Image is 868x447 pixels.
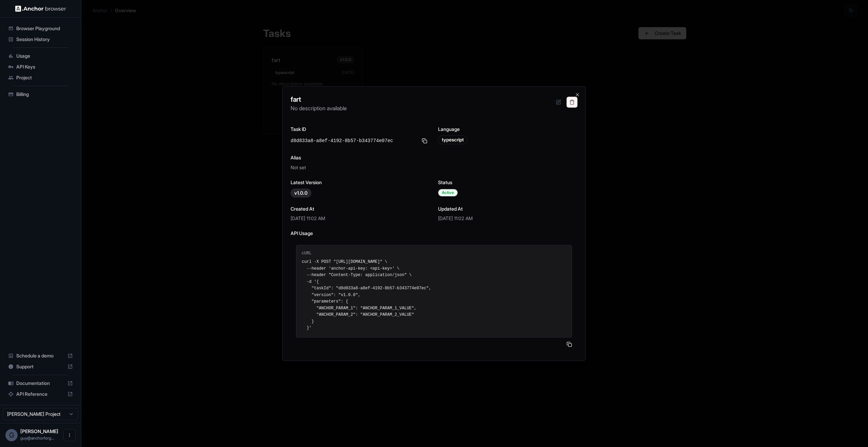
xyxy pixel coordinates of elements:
h3: API Usage [291,230,577,237]
p: [DATE] 11:02 AM [291,215,430,222]
h2: fart [291,95,548,104]
span: Not set [291,164,306,170]
h3: Status [438,179,577,186]
p: No description available [291,104,548,112]
pre: curl -X POST "[URL][DOMAIN_NAME]" \ --header 'anchor-api-key: <api-key>' \ --header "Content-Type... [302,259,566,332]
h3: Updated At [438,206,577,212]
h3: Alias [291,154,430,161]
span: cURL [302,251,312,256]
h3: Task ID [291,126,430,133]
div: typescript [438,135,468,144]
span: d8d833a8-a8ef-4192-8b57-b343774e07ec [291,137,416,144]
h3: Language [438,126,577,133]
div: Active [438,189,458,196]
h3: Latest Version [291,179,430,186]
p: [DATE] 11:02 AM [438,215,577,222]
div: v1.0.0 [291,189,311,197]
h3: Created At [291,206,430,212]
